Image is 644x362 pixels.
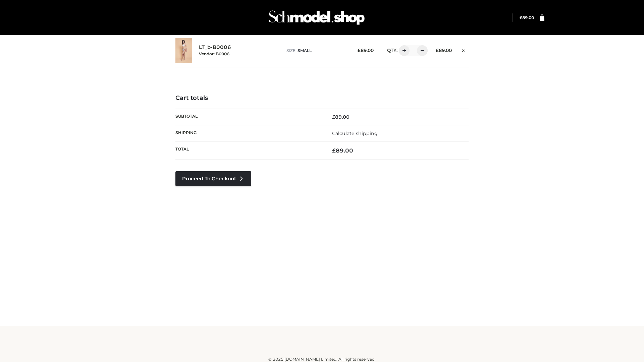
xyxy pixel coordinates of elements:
span: £ [332,114,335,120]
a: Calculate shipping [332,130,378,136]
small: Vendor: B0006 [199,51,229,56]
bdi: 89.00 [436,48,452,53]
img: Schmodel Admin 964 [266,4,367,31]
span: £ [436,48,439,53]
a: Proceed to Checkout [175,171,251,186]
a: LT_b-B0006 [199,44,231,51]
bdi: 89.00 [332,114,350,120]
th: Shipping [175,125,322,141]
bdi: 89.00 [332,147,353,154]
a: Remove this item [459,45,469,54]
span: SMALL [298,48,312,53]
span: £ [358,48,361,53]
div: QTY: [380,45,425,56]
p: size : [286,48,347,54]
h4: Cart totals [175,95,469,102]
bdi: 89.00 [358,48,374,53]
span: £ [520,15,522,20]
th: Total [175,142,322,160]
img: LT_b-B0006 - SMALL [175,38,192,63]
a: £89.00 [520,15,534,20]
th: Subtotal [175,109,322,125]
span: £ [332,147,336,154]
bdi: 89.00 [520,15,534,20]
